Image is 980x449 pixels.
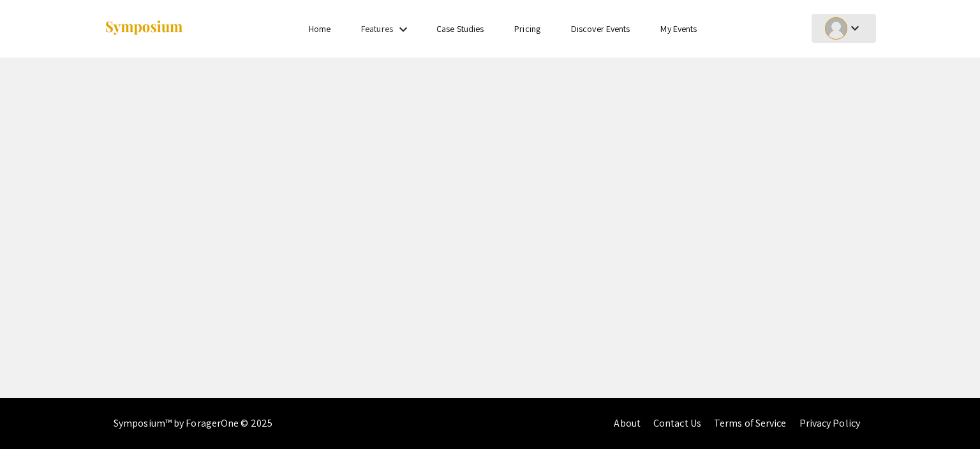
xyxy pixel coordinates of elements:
[660,23,697,34] a: My Events
[514,23,540,34] a: Pricing
[614,416,641,430] a: About
[653,416,701,430] a: Contact Us
[571,23,630,34] a: Discover Events
[104,20,184,37] img: Symposium by ForagerOne
[714,416,787,430] a: Terms of Service
[799,416,860,430] a: Privacy Policy
[10,392,54,439] iframe: Chat
[309,23,330,34] a: Home
[396,22,411,37] mat-icon: Expand Features list
[847,20,863,36] mat-icon: Expand account dropdown
[114,398,272,449] div: Symposium™ by ForagerOne © 2025
[436,23,484,34] a: Case Studies
[361,23,393,34] a: Features
[812,14,876,43] button: Expand account dropdown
